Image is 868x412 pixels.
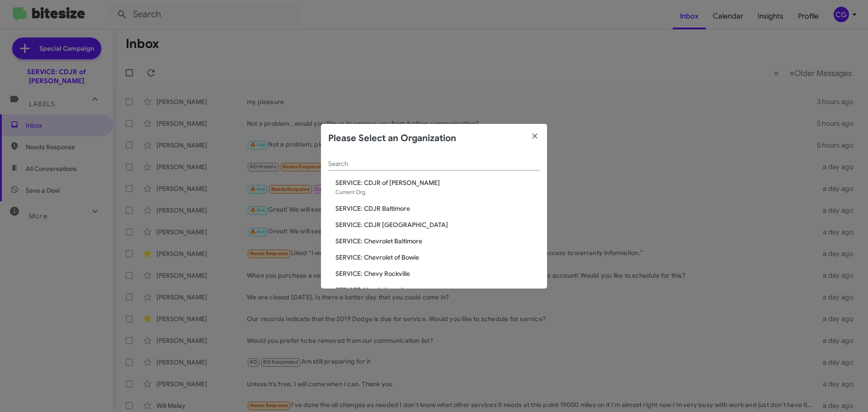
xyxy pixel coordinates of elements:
span: SERVICE: CDJR Baltimore [335,204,540,213]
span: SERVICE: Chevrolet Baltimore [335,237,540,246]
span: Current Org [335,189,365,195]
span: SERVICE: CDJR [GEOGRAPHIC_DATA] [335,220,540,229]
span: SERVICE: CDJR of [PERSON_NAME] [335,178,540,187]
h2: Please Select an Organization [328,131,456,146]
span: SERVICE: Honda Laurel [335,285,540,294]
span: SERVICE: Chevy Rockville [335,269,540,278]
span: SERVICE: Chevrolet of Bowie [335,253,540,262]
